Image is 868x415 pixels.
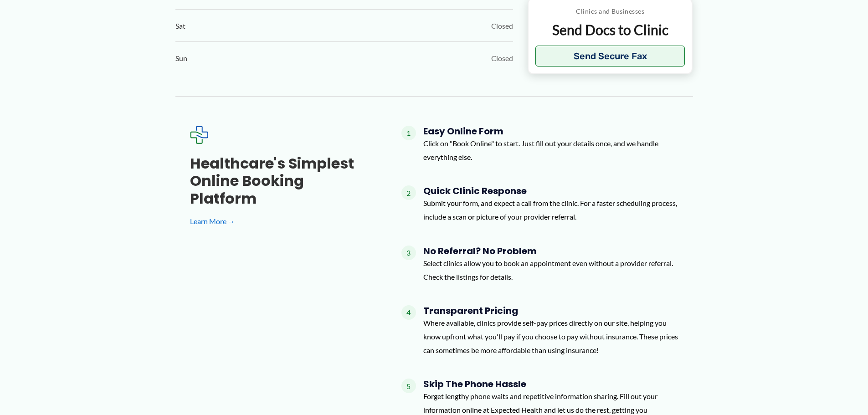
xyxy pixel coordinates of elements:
[175,51,187,65] span: Sun
[190,126,208,144] img: Expected Healthcare Logo
[175,19,185,33] span: Sat
[190,155,372,207] h3: Healthcare's simplest online booking platform
[423,126,678,137] h4: Easy Online Form
[423,185,678,196] h4: Quick Clinic Response
[401,246,416,260] span: 3
[423,305,678,316] h4: Transparent Pricing
[535,5,685,17] p: Clinics and Businesses
[423,196,678,223] p: Submit your form, and expect a call from the clinic. For a faster scheduling process, include a s...
[423,246,678,256] h4: No Referral? No Problem
[401,305,416,320] span: 4
[401,126,416,140] span: 1
[423,137,678,164] p: Click on "Book Online" to start. Just fill out your details once, and we handle everything else.
[423,256,678,283] p: Select clinics allow you to book an appointment even without a provider referral. Check the listi...
[491,51,513,65] span: Closed
[401,379,416,393] span: 5
[423,316,678,357] p: Where available, clinics provide self-pay prices directly on our site, helping you know upfront w...
[190,215,372,228] a: Learn More →
[423,379,678,389] h4: Skip the Phone Hassle
[491,19,513,33] span: Closed
[401,185,416,200] span: 2
[535,46,685,67] button: Send Secure Fax
[535,21,685,39] p: Send Docs to Clinic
